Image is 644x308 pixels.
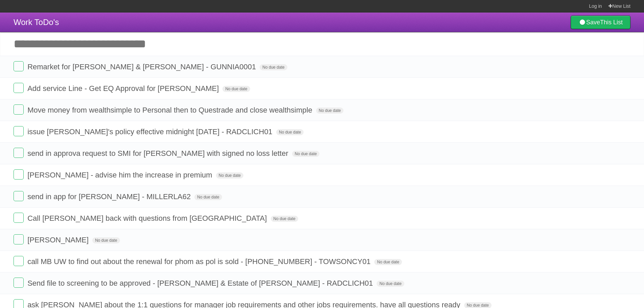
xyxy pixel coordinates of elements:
span: No due date [222,86,250,92]
span: [PERSON_NAME] - advise him the increase in premium [27,171,214,179]
span: No due date [377,281,404,287]
span: Send file to screening to be approved - [PERSON_NAME] & Estate of [PERSON_NAME] - RADCLICH01 [27,279,375,287]
label: Done [14,126,24,136]
label: Done [14,61,24,71]
span: No due date [271,216,298,222]
label: Done [14,256,24,266]
span: No due date [316,108,343,114]
label: Done [14,278,24,288]
label: Done [14,213,24,223]
span: No due date [216,172,243,179]
span: Call [PERSON_NAME] back with questions from [GEOGRAPHIC_DATA] [27,214,268,222]
span: Remarket for [PERSON_NAME] & [PERSON_NAME] - GUNNIA0001 [27,63,258,71]
label: Done [14,234,24,244]
b: This List [600,19,623,26]
span: send in approva request to SMI for [PERSON_NAME] with signed no loss letter [27,149,290,158]
a: SaveThis List [571,16,630,29]
span: issue [PERSON_NAME]'s policy effective midnight [DATE] - RADCLICH01 [27,127,274,136]
span: No due date [194,194,222,200]
span: send in app for [PERSON_NAME] - MILLERLA62 [27,192,192,201]
span: No due date [292,151,319,157]
span: No due date [374,259,402,265]
label: Done [14,83,24,93]
span: Add service Line - Get EQ Approval for [PERSON_NAME] [27,84,220,93]
span: Work ToDo's [14,18,59,27]
span: call MB UW to find out about the renewal for phom as pol is sold - [PHONE_NUMBER] - TOWSONCY01 [27,257,372,266]
label: Done [14,104,24,115]
label: Done [14,148,24,158]
label: Done [14,191,24,201]
span: Move money from wealthsimple to Personal then to Questrade and close wealthsimple [27,106,314,114]
span: No due date [276,129,304,135]
span: No due date [260,64,287,70]
span: [PERSON_NAME] [27,236,90,244]
span: No due date [92,237,120,243]
label: Done [14,169,24,180]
